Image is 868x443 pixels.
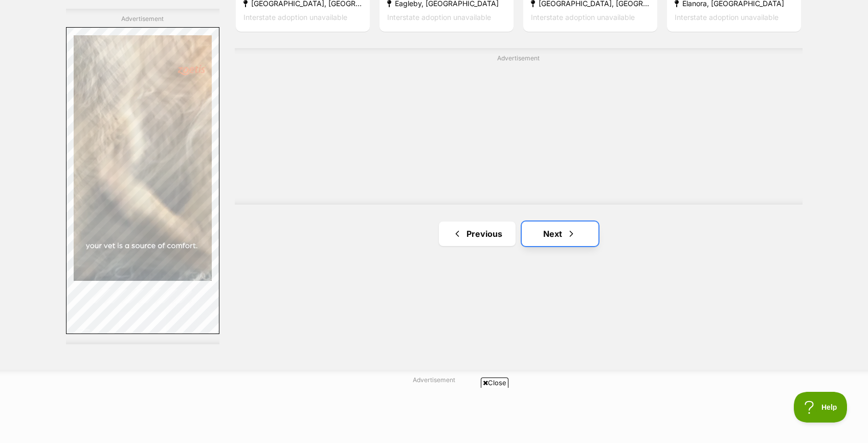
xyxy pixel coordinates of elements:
[439,221,516,246] a: Previous page
[794,392,848,423] iframe: Help Scout Beacon - Open
[248,392,620,438] iframe: Advertisement
[243,13,347,21] span: Interstate adoption unavailable
[675,13,778,21] span: Interstate adoption unavailable
[387,13,491,21] span: Interstate adoption unavailable
[531,13,635,21] span: Interstate adoption unavailable
[271,67,767,194] iframe: Advertisement
[481,378,508,388] span: Close
[235,221,803,246] nav: Pagination
[66,27,219,334] iframe: Advertisement
[66,9,219,345] div: Advertisement
[522,221,598,246] a: Next page
[235,48,803,205] div: Advertisement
